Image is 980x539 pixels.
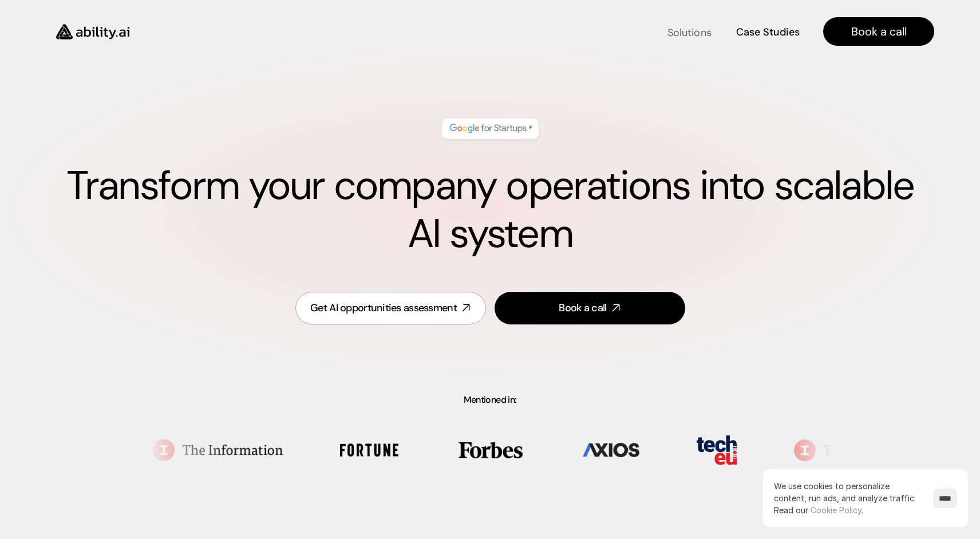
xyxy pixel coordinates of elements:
a: Book a call [823,17,934,46]
h4: Book a call [851,23,907,39]
nav: Main navigation [145,17,934,46]
h1: Transform your company operations into scalable AI system [46,162,934,258]
h4: Solutions [667,26,711,40]
p: Mentioned in: [27,395,953,405]
span: Read our . [774,505,863,515]
a: Book a call [495,292,685,324]
a: Get AI opportunities assessment [295,292,486,324]
a: Cookie Policy [811,505,862,515]
h4: Solutions [666,11,712,25]
a: Case Studies [736,22,800,42]
div: Book a call [559,301,606,315]
p: We use cookies to personalize content, run ads, and analyze traffic. [774,480,922,516]
a: SolutionsSolutions [666,22,712,42]
h4: Case Studies [736,25,800,39]
div: Get AI opportunities assessment [310,301,457,315]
